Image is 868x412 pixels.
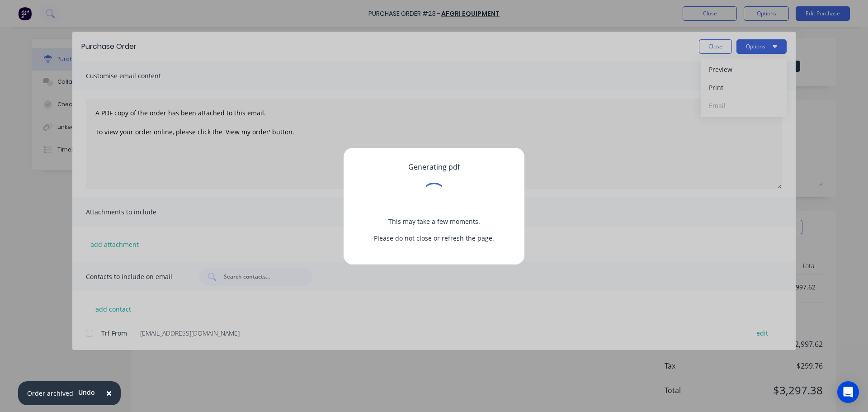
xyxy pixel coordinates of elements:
[106,387,112,399] span: ×
[408,161,460,171] span: Generating pdf
[73,386,100,399] button: Undo
[97,383,121,404] button: Close
[837,381,859,403] div: Open Intercom Messenger
[27,388,73,398] div: Order archived
[358,233,510,243] p: Please do not close or refresh the page.
[358,217,510,226] p: This may take a few moments.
